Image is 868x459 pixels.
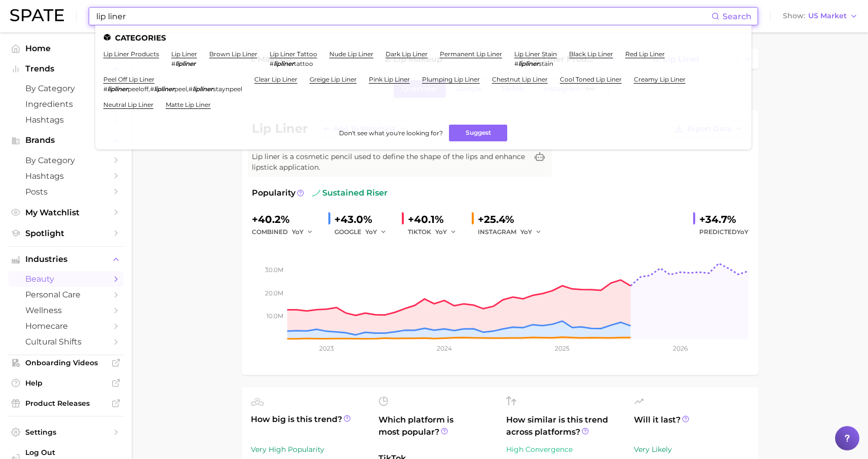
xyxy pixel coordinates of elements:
[209,50,257,58] a: brown lip liner
[25,448,116,457] span: Log Out
[329,50,373,58] a: nude lip liner
[569,50,613,58] a: black lip liner
[339,129,443,137] span: Don't see what you're looking for?
[25,156,106,165] span: by Category
[8,375,124,391] a: Help
[25,321,106,331] span: homecare
[251,443,366,455] div: Very High Popularity
[8,287,124,302] a: personal care
[174,85,187,93] span: peel
[699,226,748,238] span: Predicted
[8,152,124,168] a: by Category
[292,227,304,236] span: YoY
[478,226,549,238] div: INSTAGRAM
[334,226,394,238] div: GOOGLE
[8,225,124,241] a: Spotlight
[514,60,518,67] span: #
[25,171,106,181] span: Hashtags
[506,414,622,438] span: How similar is this trend across platforms?
[103,101,154,108] a: neutral lip liner
[25,115,106,125] span: Hashtags
[95,8,711,25] input: Search here for a brand, industry, or ingredient
[8,133,124,148] button: Brands
[274,60,294,67] em: lipliner
[8,96,124,112] a: Ingredients
[25,305,106,315] span: wellness
[408,211,464,227] div: +40.1%
[25,136,106,145] span: Brands
[8,271,124,287] a: beauty
[103,85,107,93] span: #
[128,85,148,93] span: peeloff
[213,85,242,93] span: staynpeel
[25,358,106,367] span: Onboarding Videos
[634,75,686,83] a: creamy lip liner
[737,228,748,236] span: YoY
[252,187,295,199] span: Popularity
[625,50,665,58] a: red lip liner
[312,189,320,197] img: sustained riser
[440,50,502,58] a: permanent lip liner
[386,50,428,58] a: dark lip liner
[8,334,124,350] a: cultural shifts
[25,399,106,408] span: Product Releases
[319,345,334,352] tspan: 2023
[478,211,549,227] div: +25.4%
[699,211,748,227] div: +34.7%
[8,302,124,318] a: wellness
[25,428,106,437] span: Settings
[25,255,106,264] span: Industries
[8,355,124,370] a: Onboarding Videos
[408,226,464,238] div: TIKTOK
[150,85,154,93] span: #
[634,414,749,438] span: Will it last?
[8,396,124,411] a: Product Releases
[103,50,159,58] a: lip liner products
[8,168,124,184] a: Hashtags
[8,41,124,56] a: Home
[107,85,128,93] em: lipliner
[171,60,175,67] span: #
[435,227,447,236] span: YoY
[506,443,622,455] div: High Convergence
[365,226,387,238] button: YoY
[379,414,494,447] span: Which platform is most popular?
[270,60,274,67] span: #
[555,345,570,352] tspan: 2025
[10,9,64,21] img: SPATE
[8,61,124,76] button: Trends
[672,345,687,352] tspan: 2026
[369,75,410,83] a: pink lip liner
[252,211,320,227] div: +40.2%
[8,318,124,334] a: homecare
[25,228,106,238] span: Spotlight
[25,337,106,347] span: cultural shifts
[520,226,542,238] button: YoY
[365,227,377,236] span: YoY
[25,274,106,284] span: beauty
[422,75,480,83] a: plumping lip liner
[188,85,193,93] span: #
[780,10,860,23] button: ShowUS Market
[25,187,106,197] span: Posts
[25,84,106,93] span: by Category
[251,413,366,438] span: How big is this trend?
[8,81,124,96] a: by Category
[492,75,548,83] a: chestnut lip liner
[8,252,124,267] button: Industries
[312,187,388,199] span: sustained riser
[435,226,457,238] button: YoY
[252,226,320,238] div: combined
[783,13,805,19] span: Show
[193,85,213,93] em: lipliner
[171,50,197,58] a: lip liner
[334,211,394,227] div: +43.0%
[25,378,106,388] span: Help
[8,112,124,128] a: Hashtags
[560,75,622,83] a: cool toned lip liner
[518,60,539,67] em: lipliner
[103,33,743,42] li: Categories
[25,99,106,109] span: Ingredients
[252,151,527,173] span: Lip liner is a cosmetic pencil used to define the shape of the lips and enhance lipstick applicat...
[103,75,155,83] a: peel off lip liner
